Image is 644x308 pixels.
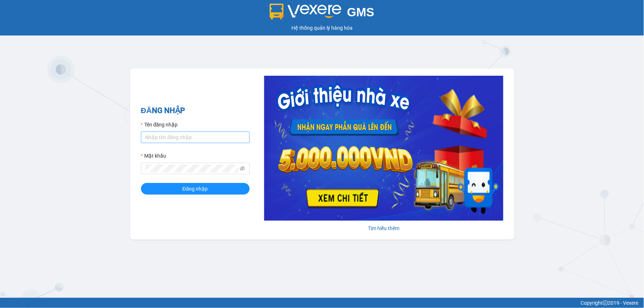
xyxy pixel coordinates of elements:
[240,166,245,171] span: eye-invisible
[347,5,374,19] span: GMS
[141,132,250,143] input: Tên đăng nhập
[270,11,374,17] a: GMS
[183,185,208,193] span: Đăng nhập
[270,4,341,20] img: logo 2
[264,76,503,221] img: banner-0
[5,299,639,307] div: Copyright 2019 - Vexere
[141,121,178,129] label: Tên đăng nhập
[264,224,503,232] div: Tìm hiểu thêm
[141,183,250,195] button: Đăng nhập
[603,300,608,305] span: copyright
[2,24,642,32] div: Hệ thống quản lý hàng hóa
[141,152,166,160] label: Mật khẩu
[141,105,250,117] h2: ĐĂNG NHẬP
[145,165,239,172] input: Mật khẩu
